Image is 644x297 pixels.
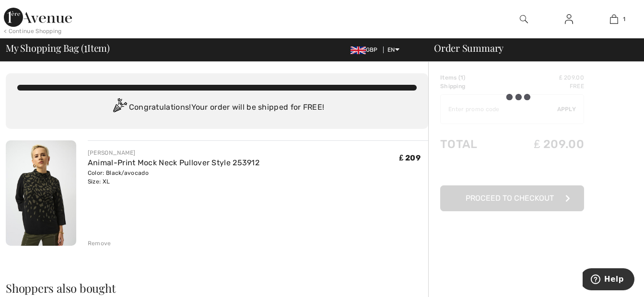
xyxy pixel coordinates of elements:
a: Sign In [557,13,581,25]
span: ₤ 209 [399,153,421,162]
div: < Continue Shopping [4,27,62,35]
span: GBP [351,46,382,53]
div: Remove [88,239,111,248]
img: My Info [565,13,573,25]
span: 1 [84,41,87,53]
span: My Shopping Bag ( Item) [6,43,110,53]
img: UK Pound [351,46,366,54]
div: Color: Black/avocado Size: XL [88,169,259,186]
div: [PERSON_NAME] [88,148,259,157]
div: Congratulations! Your order will be shipped for FREE! [17,98,417,117]
span: 1 [623,15,625,23]
span: EN [387,46,399,53]
iframe: Opens a widget where you can find more information [583,268,634,292]
img: Animal-Print Mock Neck Pullover Style 253912 [6,140,76,246]
img: 1ère Avenue [4,8,72,27]
h2: Shoppers also bought [6,282,428,294]
img: Congratulation2.svg [110,98,129,117]
a: 1 [592,13,636,25]
img: search the website [520,13,528,25]
div: Order Summary [422,43,638,53]
a: Animal-Print Mock Neck Pullover Style 253912 [88,158,259,167]
img: My Bag [610,13,618,25]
